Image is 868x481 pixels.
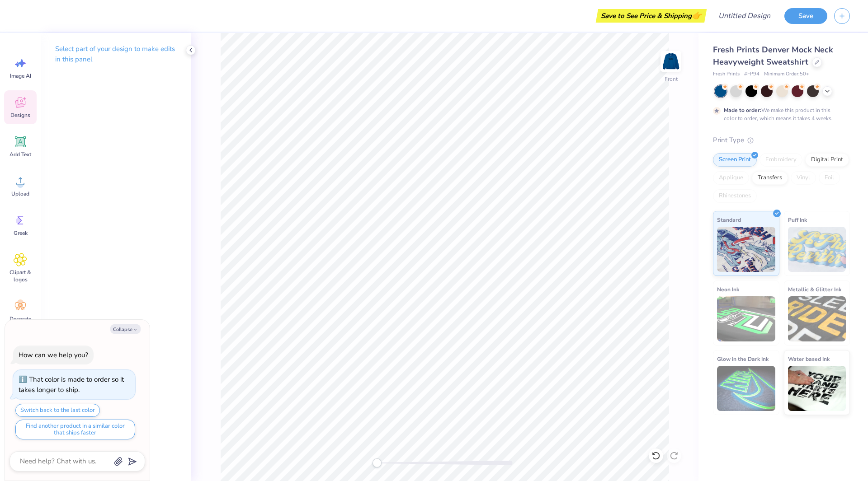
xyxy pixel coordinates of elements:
button: Switch back to the last color [15,404,100,417]
span: Decorate [9,315,31,322]
span: Greek [14,229,28,237]
div: Rhinestones [713,189,757,203]
img: Metallic & Glitter Ink [788,296,846,341]
div: Embroidery [759,153,802,167]
button: Save [784,8,827,24]
div: Applique [713,171,749,185]
span: Add Text [9,151,31,158]
img: Glow in the Dark Ink [717,366,775,411]
div: Front [665,75,678,83]
img: Standard [717,227,775,272]
div: Transfers [752,171,788,185]
div: That color is made to order so it takes longer to ship. [19,375,124,394]
span: Metallic & Glitter Ink [788,285,841,294]
div: We make this product in this color to order, which means it takes 4 weeks. [724,106,835,122]
div: Print Type [713,135,850,145]
span: Neon Ink [717,285,739,294]
span: Fresh Prints [713,70,740,78]
span: Glow in the Dark Ink [717,354,769,364]
span: Puff Ink [788,215,807,224]
div: Screen Print [713,153,757,167]
p: Select part of your design to make edits in this panel [55,44,176,65]
div: Digital Print [805,153,849,167]
img: Front [662,52,680,70]
div: Save to See Price & Shipping [598,9,704,23]
img: Puff Ink [788,227,846,272]
span: Clipart & logos [5,269,35,283]
div: Foil [819,171,840,185]
span: # FP94 [744,70,759,78]
span: Image AI [10,72,31,79]
button: Find another product in a similar color that ships faster [15,420,135,439]
div: Accessibility label [373,458,382,467]
div: Vinyl [791,171,816,185]
span: 👉 [692,10,702,21]
span: Upload [11,190,29,197]
input: Untitled Design [711,7,778,25]
span: Water based Ink [788,354,830,364]
div: How can we help you? [19,350,88,360]
span: Designs [10,112,30,119]
span: Minimum Order: 50 + [764,70,809,78]
strong: Made to order: [724,107,761,114]
span: Fresh Prints Denver Mock Neck Heavyweight Sweatshirt [713,44,833,67]
span: Standard [717,215,741,224]
button: Collapse [110,324,141,334]
img: Water based Ink [788,366,846,411]
img: Neon Ink [717,296,775,341]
